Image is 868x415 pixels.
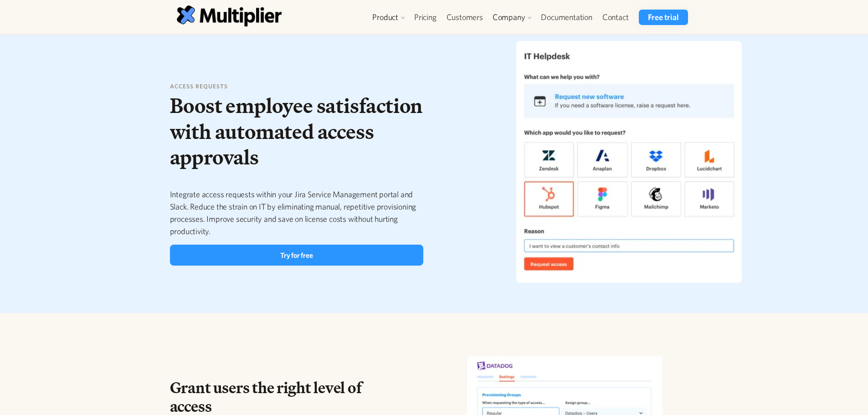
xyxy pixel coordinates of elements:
a: Documentation [536,10,597,25]
h1: Boost employee satisfaction with automated access approvals [170,93,424,170]
a: Try for free [170,245,424,266]
div: Product [368,10,409,25]
img: Desktop and Mobile illustration [483,29,775,295]
a: Contact [597,10,634,25]
a: Free trial [639,10,688,25]
h6: access requests [170,82,424,91]
div: Company [488,10,536,25]
a: Pricing [409,10,442,25]
a: Customers [442,10,488,25]
p: Integrate access requests within your Jira Service Management portal and Slack. Reduce the strain... [170,188,424,237]
div: Company [493,12,525,23]
div: Product [372,12,398,23]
